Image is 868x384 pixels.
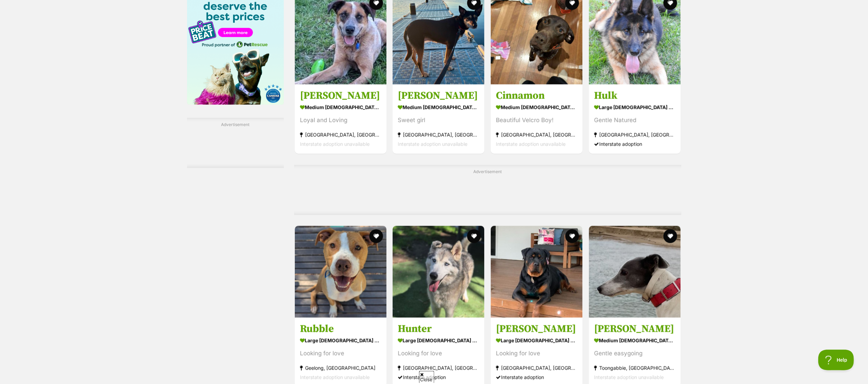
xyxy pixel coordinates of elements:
div: Advertisement [187,118,284,168]
button: favourite [369,229,383,243]
strong: medium [DEMOGRAPHIC_DATA] Dog [496,102,577,112]
h3: [PERSON_NAME] [300,89,381,102]
img: Hunter - Siberian Husky Dog [393,226,484,318]
strong: [GEOGRAPHIC_DATA], [GEOGRAPHIC_DATA] [398,363,479,373]
h3: Hulk [594,89,675,102]
div: Gentle Natured [594,116,675,125]
strong: Toongabbie, [GEOGRAPHIC_DATA] [594,363,675,373]
img: Rubble - American Staffordshire Terrier Dog [295,226,386,318]
strong: Geelong, [GEOGRAPHIC_DATA] [300,363,381,373]
iframe: Help Scout Beacon - Open [818,350,854,370]
strong: medium [DEMOGRAPHIC_DATA] Dog [594,336,675,346]
div: Looking for love [398,349,479,358]
div: Looking for love [300,349,381,358]
div: Interstate adoption [398,373,479,382]
a: Hulk large [DEMOGRAPHIC_DATA] Dog Gentle Natured [GEOGRAPHIC_DATA], [GEOGRAPHIC_DATA] Interstate ... [589,84,681,154]
strong: [GEOGRAPHIC_DATA], [GEOGRAPHIC_DATA] [496,130,577,139]
h3: [PERSON_NAME] [594,323,675,336]
button: favourite [467,229,481,243]
strong: large [DEMOGRAPHIC_DATA] Dog [398,336,479,346]
strong: large [DEMOGRAPHIC_DATA] Dog [496,336,577,346]
h3: Hunter [398,323,479,336]
h3: [PERSON_NAME] [496,323,577,336]
strong: large [DEMOGRAPHIC_DATA] Dog [300,336,381,346]
span: Interstate adoption unavailable [300,374,370,380]
div: Interstate adoption [594,139,675,149]
button: favourite [663,229,677,243]
strong: large [DEMOGRAPHIC_DATA] Dog [594,102,675,112]
strong: [GEOGRAPHIC_DATA], [GEOGRAPHIC_DATA] [300,130,381,139]
strong: [GEOGRAPHIC_DATA], [GEOGRAPHIC_DATA] [496,363,577,373]
div: Advertisement [294,165,681,215]
div: Sweet girl [398,116,479,125]
span: Interstate adoption unavailable [496,141,566,147]
h3: Rubble [300,323,381,336]
a: Cinnamon medium [DEMOGRAPHIC_DATA] Dog Beautiful Velcro Boy! [GEOGRAPHIC_DATA], [GEOGRAPHIC_DATA]... [491,84,582,154]
span: Interstate adoption unavailable [594,374,664,380]
span: Interstate adoption unavailable [398,141,467,147]
a: [PERSON_NAME] medium [DEMOGRAPHIC_DATA] Dog Sweet girl [GEOGRAPHIC_DATA], [GEOGRAPHIC_DATA] Inter... [393,84,484,154]
button: favourite [565,229,579,243]
span: Close [419,371,434,383]
img: Hugo - Rottweiler Dog [491,226,582,318]
div: Beautiful Velcro Boy! [496,116,577,125]
img: Annie - Greyhound Dog [589,226,681,318]
strong: [GEOGRAPHIC_DATA], [GEOGRAPHIC_DATA] [398,130,479,139]
span: Interstate adoption unavailable [300,141,370,147]
strong: [GEOGRAPHIC_DATA], [GEOGRAPHIC_DATA] [594,130,675,139]
a: [PERSON_NAME] medium [DEMOGRAPHIC_DATA] Dog Loyal and Loving [GEOGRAPHIC_DATA], [GEOGRAPHIC_DATA]... [295,84,386,154]
h3: Cinnamon [496,89,577,102]
div: Gentle easygoing [594,349,675,358]
strong: medium [DEMOGRAPHIC_DATA] Dog [300,102,381,112]
strong: medium [DEMOGRAPHIC_DATA] Dog [398,102,479,112]
div: Loyal and Loving [300,116,381,125]
h3: [PERSON_NAME] [398,89,479,102]
div: Looking for love [496,349,577,358]
div: Interstate adoption [496,373,577,382]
